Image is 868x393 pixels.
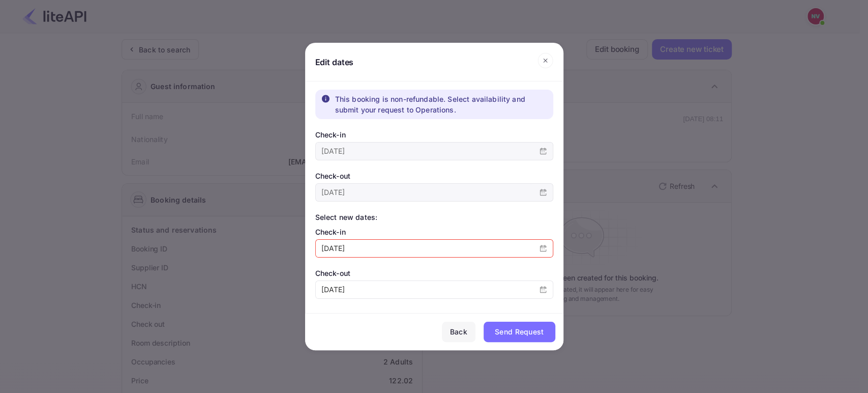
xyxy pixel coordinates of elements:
div: Check-out [315,268,553,278]
button: Back [442,322,475,342]
div: Check-out [315,171,553,181]
div: Edit dates [315,57,354,67]
div: Send Request [495,326,544,338]
div: Check-in [315,129,553,140]
input: yyyy-MM-dd [316,281,533,298]
svg: calender simple [540,286,547,293]
input: yyyy-MM-dd [316,240,533,257]
div: Check-in [315,227,553,237]
svg: calender simple [540,245,547,252]
div: Back [450,326,467,338]
div: This booking is non-refundable. Select availability and submit your request to Operations. [335,94,544,115]
button: Send Request [484,322,555,342]
div: Select new dates: [315,212,553,222]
